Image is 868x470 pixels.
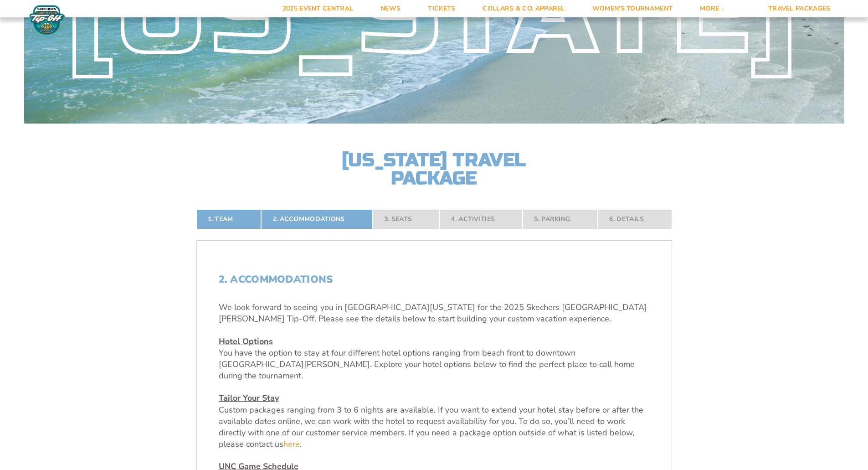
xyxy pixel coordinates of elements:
p: You have the option to stay at four different hotel options ranging from beach front to downtown ... [219,336,650,382]
p: Custom packages ranging from 3 to 6 nights are available. If you want to extend your hotel stay b... [219,393,650,450]
p: We look forward to seeing you in [GEOGRAPHIC_DATA][US_STATE] for the 2025 Skechers [GEOGRAPHIC_DA... [219,302,650,325]
h2: 2. Accommodations [219,274,650,285]
img: Fort Myers Tip-Off [27,5,67,36]
a: here [283,439,300,450]
h2: [US_STATE] Travel Package [334,151,534,187]
u: Tailor Your Stay [219,393,279,403]
a: 1. Team [196,209,261,229]
u: Hotel Options [219,336,273,347]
